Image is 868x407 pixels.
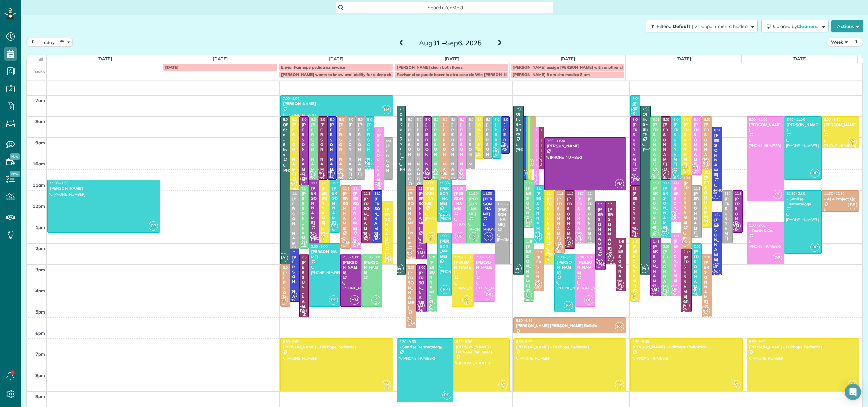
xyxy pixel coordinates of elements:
[429,173,438,179] small: 2
[848,141,857,147] small: 3
[587,197,593,241] div: [PERSON_NAME]
[773,190,782,199] span: OP
[343,186,361,191] span: 11:15 - 2:15
[374,234,378,237] span: KR
[468,197,479,216] div: [PERSON_NAME]
[608,207,614,251] div: [PERSON_NAME]
[499,146,507,152] small: 2
[460,122,464,181] div: [PERSON_NAME]
[673,122,679,166] div: [PERSON_NAME]
[536,186,555,191] span: 11:15 - 2:00
[377,128,395,132] span: 8:30 - 11:30
[149,221,158,231] span: RP
[632,122,638,166] div: [PERSON_NAME]
[454,186,473,191] span: 11:15 - 2:00
[670,211,679,220] span: OP
[495,117,513,122] span: 8:00 - 10:00
[302,117,320,122] span: 8:00 - 11:15
[831,20,863,32] button: Actions
[660,227,669,236] span: RP
[329,221,338,231] span: RP
[329,56,344,61] a: [DATE]
[683,250,700,254] span: 2:15 - 5:15
[321,181,340,185] span: 11:00 - 2:00
[824,117,840,122] span: 8:00 - 9:30
[683,122,689,166] div: [PERSON_NAME]
[652,186,659,230] div: [PERSON_NAME]
[653,239,669,244] span: 1:45 - 4:30
[386,144,391,198] div: [PERSON_NAME]
[632,101,638,180] div: [PERSON_NAME] - The Verandas
[50,181,68,185] span: 11:00 - 1:30
[455,232,464,241] span: OP
[516,107,532,111] span: 7:30 - 3:30
[546,144,624,148] div: [PERSON_NAME]
[683,117,702,122] span: 8:00 - 10:45
[468,122,473,181] div: [PERSON_NAME]
[533,232,542,241] span: RP
[451,122,455,181] div: [PERSON_NAME]
[417,117,435,122] span: 8:00 - 11:15
[470,236,478,243] small: 2
[663,249,669,293] div: [PERSON_NAME]
[653,170,655,174] span: IC
[701,220,710,227] small: 3
[526,218,529,222] span: IC
[374,197,380,236] div: [PERSON_NAME]
[454,191,464,211] div: [PERSON_NAME]
[429,234,433,237] span: KM
[632,244,638,288] div: [PERSON_NAME]
[339,122,344,176] div: [PERSON_NAME]
[663,186,669,230] div: [PERSON_NAME]
[281,72,418,77] span: [PERSON_NAME] wants to know availability for a deep clean next week
[642,20,758,32] a: Filters: Default | 21 appointments hidden
[490,147,499,157] span: RP
[426,236,435,243] small: 3
[536,128,555,132] span: 8:30 - 11:15
[629,174,638,183] span: YM
[704,122,710,166] div: [PERSON_NAME]
[298,174,307,183] span: YM
[469,191,487,196] span: 11:30 - 2:00
[516,112,522,136] div: Office - Shcs
[773,253,782,262] span: OP
[342,191,349,231] div: [PERSON_NAME]
[363,158,372,167] span: RP
[311,244,328,249] span: 2:00 - 5:00
[536,133,537,197] div: [PERSON_NAME]
[526,239,542,244] span: 1:45 - 4:45
[397,72,517,77] span: Revisar si se puede hacer la otra casa de Win [PERSON_NAME]
[694,117,712,122] span: 8:00 - 10:45
[473,234,475,237] span: IC
[49,186,158,191] div: [PERSON_NAME]
[652,122,659,166] div: [PERSON_NAME]
[546,197,552,241] div: [PERSON_NAME]
[361,232,370,241] span: IV
[850,38,863,47] button: next
[311,181,330,185] span: 11:00 - 2:00
[321,234,325,237] span: KM
[425,122,430,181] div: [PERSON_NAME]
[460,117,478,122] span: 8:00 - 11:00
[574,232,583,241] span: OP
[434,122,438,181] div: [PERSON_NAME]
[701,158,710,167] span: RR
[526,181,545,185] span: 11:00 - 1:15
[704,170,723,175] span: 10:30 - 1:15
[663,181,681,185] span: 11:00 - 1:45
[670,169,679,178] span: RP
[328,170,332,174] span: KR
[283,96,299,101] span: 7:00 - 8:00
[363,197,370,236] div: [PERSON_NAME]
[732,221,741,231] span: YM
[408,117,426,122] span: 8:00 - 11:15
[397,64,463,70] span: [PERSON_NAME] clean both floors
[633,239,649,244] span: 1:45 - 4:45
[512,72,590,77] span: [PERSON_NAME] 9 am cita medica 8 am
[292,250,308,254] span: 2:15 - 4:45
[653,229,655,232] span: IC
[477,117,496,122] span: 8:00 - 10:00
[653,117,671,122] span: 8:00 - 11:00
[598,202,616,206] span: 12:00 - 3:15
[290,181,295,185] span: KM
